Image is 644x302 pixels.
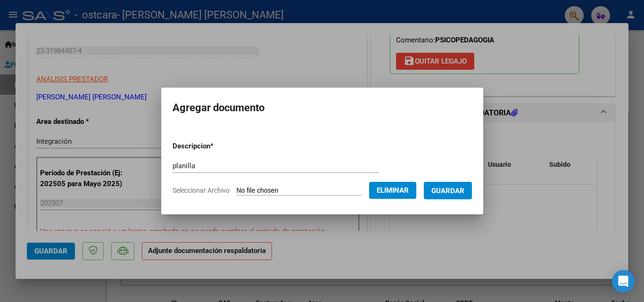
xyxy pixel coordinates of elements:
[431,187,464,195] span: Guardar
[173,99,472,117] h2: Agregar documento
[377,186,409,195] span: Eliminar
[173,187,230,194] span: Seleccionar Archivo
[424,182,472,199] button: Guardar
[173,141,263,152] p: Descripcion
[369,182,416,199] button: Eliminar
[612,270,635,293] div: Open Intercom Messenger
